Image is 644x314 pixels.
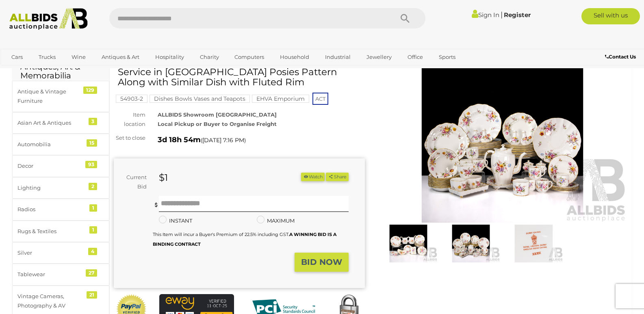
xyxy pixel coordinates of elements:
a: Dishes Bowls Vases and Teapots [150,95,250,102]
a: Register [504,11,531,19]
button: Share [326,173,348,181]
a: Household [275,50,314,64]
div: 1 [89,226,97,234]
a: Jewellery [361,50,397,64]
a: Silver 4 [12,242,109,264]
div: 129 [83,87,97,94]
a: Sell with us [581,8,640,24]
span: ( ) [201,137,246,143]
a: Contact Us [605,52,638,61]
mark: Dishes Bowls Vases and Teapots [150,95,250,103]
b: A WINNING BID IS A BINDING CONTRACT [153,232,336,247]
a: Wine [66,50,91,64]
a: Tablewear 27 [12,264,109,285]
div: Lighting [17,183,85,193]
div: Radios [17,205,85,214]
div: Current Bid [114,173,153,192]
label: INSTANT [159,216,192,225]
div: Vintage Cameras, Photography & AV [17,292,85,311]
img: Vintage 78 Piece Royal Crown Derby Partial Dinner Service in Derby Posies Pattern Along with Simi... [377,61,628,223]
a: Antiques & Art [96,50,145,64]
div: 3 [89,118,97,125]
img: Vintage 78 Piece Royal Crown Derby Partial Dinner Service in Derby Posies Pattern Along with Simi... [379,225,438,262]
a: Trucks [33,50,61,64]
img: Allbids.com.au [5,8,92,30]
a: 54903-2 [116,95,147,102]
a: Automobilia 15 [12,134,109,155]
a: Antique & Vintage Furniture 129 [12,81,109,112]
li: Watch this item [301,173,325,181]
b: Contact Us [605,54,636,60]
a: Rugs & Textiles 1 [12,221,109,242]
a: Office [402,50,428,64]
div: 93 [85,161,97,168]
div: Tablewear [17,270,85,279]
a: Hospitality [150,50,189,64]
strong: Local Pickup or Buyer to Organise Freight [158,121,277,127]
div: Set to close [108,133,152,143]
a: EHVA Emporium [252,95,309,102]
div: Item location [108,110,152,129]
span: ACT [312,93,328,105]
strong: $1 [159,172,168,183]
span: | [501,10,503,19]
h2: Antiques, Art & Memorabilia [20,62,101,80]
div: Automobilia [17,140,85,149]
img: Vintage 78 Piece Royal Crown Derby Partial Dinner Service in Derby Posies Pattern Along with Simi... [442,225,500,262]
a: [GEOGRAPHIC_DATA] [6,64,74,78]
a: Computers [229,50,269,64]
a: Cars [6,50,28,64]
mark: 54903-2 [116,95,147,103]
div: Rugs & Textiles [17,227,85,236]
a: Industrial [320,50,356,64]
strong: ALLBIDS Showroom [GEOGRAPHIC_DATA] [158,111,277,118]
button: BID NOW [295,253,349,272]
div: Decor [17,161,85,171]
strong: BID NOW [301,257,342,267]
div: 21 [87,291,97,299]
div: 2 [89,183,97,190]
div: Asian Art & Antiques [17,118,85,128]
div: Silver [17,248,85,258]
h1: Vintage 78 Piece Royal Crown Derby Partial Dinner Service in [GEOGRAPHIC_DATA] Posies Pattern Alo... [118,57,363,88]
a: Lighting 2 [12,177,109,199]
button: Search [385,8,425,28]
div: Antique & Vintage Furniture [17,87,85,106]
div: 1 [89,204,97,212]
small: This Item will incur a Buyer's Premium of 22.5% including GST. [153,232,336,247]
a: Sports [434,50,461,64]
div: 15 [87,139,97,147]
a: Asian Art & Antiques 3 [12,112,109,134]
button: Watch [301,173,325,181]
div: 4 [88,248,97,255]
a: Sign In [472,11,499,19]
span: [DATE] 7:16 PM [202,136,244,144]
div: 27 [86,269,97,277]
a: Decor 93 [12,155,109,177]
mark: EHVA Emporium [252,95,309,103]
label: MAXIMUM [257,216,295,225]
img: Vintage 78 Piece Royal Crown Derby Partial Dinner Service in Derby Posies Pattern Along with Simi... [504,225,563,262]
strong: 3d 18h 54m [158,135,201,144]
a: Charity [195,50,224,64]
a: Radios 1 [12,199,109,220]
